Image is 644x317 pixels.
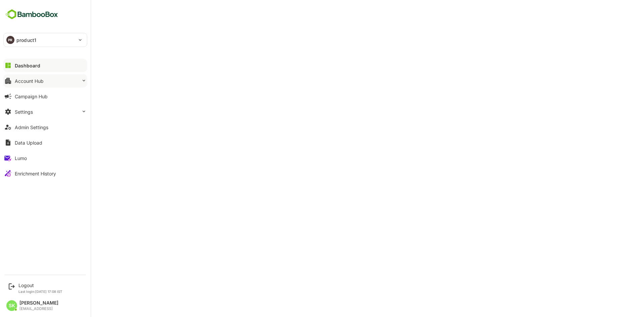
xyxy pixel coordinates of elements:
[15,171,56,176] div: Enrichment History
[3,8,60,21] img: BambooboxFullLogoMark.5f36c76dfaba33ec1ec1367b70bb1252.svg
[16,37,36,44] p: product1
[6,36,14,44] div: PR
[4,33,87,47] div: PRproduct1
[3,105,87,118] button: Settings
[6,300,17,311] div: SK
[15,155,27,161] div: Lumo
[15,94,48,99] div: Campaign Hub
[15,109,33,115] div: Settings
[18,289,62,294] p: Last login: [DATE] 17:08 IST
[3,151,87,165] button: Lumo
[19,307,58,311] div: [EMAIL_ADDRESS]
[3,74,87,88] button: Account Hub
[15,140,42,146] div: Data Upload
[3,90,87,103] button: Campaign Hub
[15,124,48,130] div: Admin Settings
[3,59,87,72] button: Dashboard
[19,300,58,306] div: [PERSON_NAME]
[15,78,44,84] div: Account Hub
[3,167,87,180] button: Enrichment History
[15,63,40,68] div: Dashboard
[3,136,87,149] button: Data Upload
[3,120,87,134] button: Admin Settings
[18,282,62,288] div: Logout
